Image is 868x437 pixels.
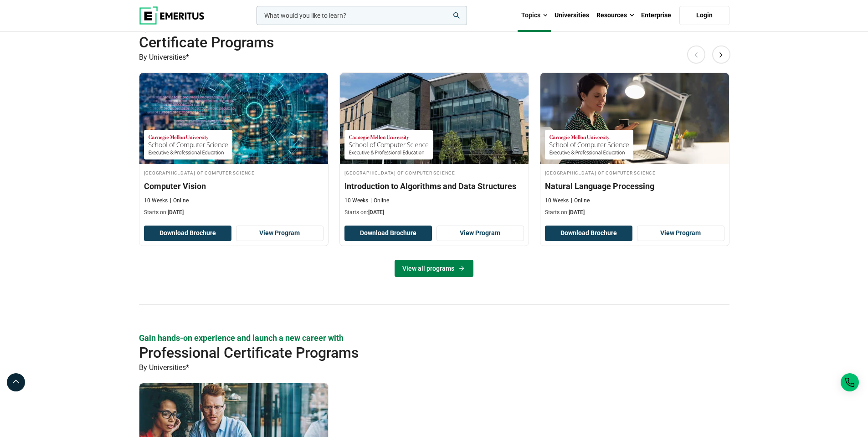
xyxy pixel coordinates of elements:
[139,73,328,221] a: Technology Course by Carnegie Mellon University School of Computer Science - February 26, 2026 Ca...
[545,180,724,192] h3: Natural Language Processing
[545,209,724,216] p: Starts on:
[168,209,184,216] span: [DATE]
[139,33,670,51] h2: Certificate Programs
[712,45,730,63] button: Next
[144,197,168,205] p: 10 Weeks
[545,169,724,176] h4: [GEOGRAPHIC_DATA] of Computer Science
[540,73,729,164] img: Natural Language Processing | Online Coding Course
[344,169,524,176] h4: [GEOGRAPHIC_DATA] of Computer Science
[144,169,324,176] h4: [GEOGRAPHIC_DATA] of Computer Science
[170,197,189,205] p: Online
[236,226,324,241] a: View Program
[344,180,524,192] h3: Introduction to Algorithms and Data Structures
[139,73,328,164] img: Computer Vision | Online Technology Course
[545,197,569,205] p: 10 Weeks
[344,226,432,241] button: Download Brochure
[370,197,389,205] p: Online
[139,51,729,63] p: By Universities*
[344,209,524,216] p: Starts on:
[144,226,231,241] button: Download Brochure
[340,73,529,221] a: Coding Course by Carnegie Mellon University School of Computer Science - March 12, 2026 Carnegie ...
[540,73,729,221] a: Coding Course by Carnegie Mellon University School of Computer Science - March 26, 2026 Carnegie ...
[637,226,724,241] a: View Program
[149,134,228,155] img: Carnegie Mellon University School of Computer Science
[569,209,585,216] span: [DATE]
[687,45,705,63] button: Previous
[679,6,729,25] a: Login
[550,134,629,155] img: Carnegie Mellon University School of Computer Science
[340,73,529,164] img: Introduction to Algorithms and Data Structures | Online Coding Course
[545,226,632,241] button: Download Brochure
[571,197,590,205] p: Online
[349,134,428,155] img: Carnegie Mellon University School of Computer Science
[344,197,368,205] p: 10 Weeks
[144,209,324,216] p: Starts on:
[437,226,524,241] a: View Program
[139,344,670,362] h2: Professional Certificate Programs
[139,362,729,374] p: By Universities*
[144,180,324,192] h3: Computer Vision
[395,260,473,277] a: View all programs
[257,6,467,25] input: woocommerce-product-search-field-0
[368,209,384,216] span: [DATE]
[139,332,729,344] p: Gain hands-on experience and launch a new career with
